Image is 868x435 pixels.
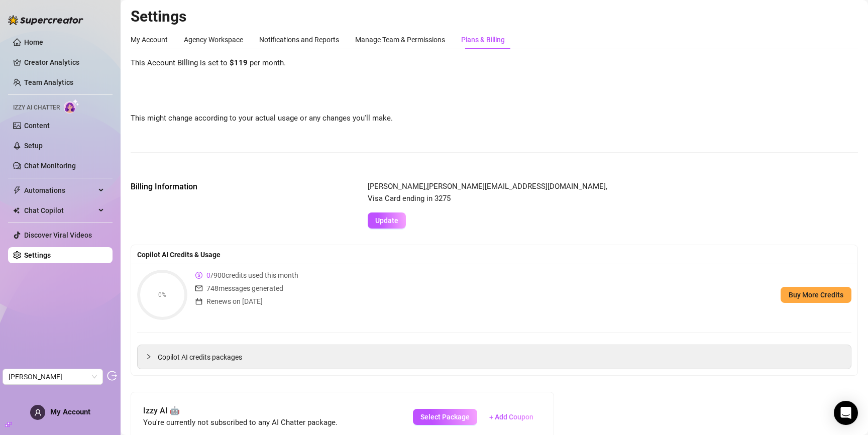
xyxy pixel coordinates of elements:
[789,291,843,299] span: Buy More Credits
[8,15,83,25] img: logo-BBDzfeDw.svg
[64,99,79,114] img: AI Chatter
[9,369,97,384] span: Riley Hasken
[24,54,104,70] a: Creator Analytics
[195,296,202,307] span: calendar
[158,352,843,363] span: Copilot AI credits packages
[355,34,445,45] div: Manage Team & Permissions
[184,34,243,45] div: Agency Workspace
[481,409,541,425] button: + Add Coupon
[24,182,95,198] span: Automations
[461,34,505,45] div: Plans & Billing
[13,103,60,113] span: Izzy AI Chatter
[781,287,851,303] button: Buy More Credits
[24,231,92,239] a: Discover Viral Videos
[143,418,338,427] span: You're currently not subscribed to any AI Chatter package.
[131,34,168,45] div: My Account
[50,407,90,416] span: My Account
[375,216,398,225] span: Update
[13,186,21,194] span: thunderbolt
[131,57,858,69] span: This Account Billing is set to per month.
[131,181,299,193] span: Billing Information
[131,113,858,125] span: This might change according to your actual usage or any changes you'll make.
[230,58,248,67] strong: $ 119
[368,212,406,229] button: Update
[24,78,73,86] a: Team Analytics
[206,270,298,281] span: / 900 credits used this month
[143,404,338,417] span: Izzy AI 🤖
[137,292,187,298] span: 0%
[24,122,50,130] a: Content
[34,409,42,416] span: user
[206,271,210,279] span: 0
[131,7,858,26] h2: Settings
[259,34,339,45] div: Notifications and Reports
[137,249,851,260] div: Copilot AI Credits & Usage
[834,401,858,425] div: Open Intercom Messenger
[146,354,152,360] span: collapsed
[24,142,43,150] a: Setup
[206,283,283,294] span: 748 messages generated
[24,38,43,46] a: Home
[413,409,477,425] button: Select Package
[206,296,263,307] span: Renews on [DATE]
[489,413,533,421] span: + Add Coupon
[195,283,202,294] span: mail
[13,207,20,214] img: Chat Copilot
[368,181,607,204] span: [PERSON_NAME] , [PERSON_NAME][EMAIL_ADDRESS][DOMAIN_NAME] , Visa Card ending in 3275
[24,251,51,259] a: Settings
[24,162,76,170] a: Chat Monitoring
[420,413,470,421] span: Select Package
[5,421,12,428] span: build
[138,345,851,369] div: Copilot AI credits packages
[24,202,95,219] span: Chat Copilot
[107,371,117,381] span: logout
[195,270,202,281] span: dollar-circle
